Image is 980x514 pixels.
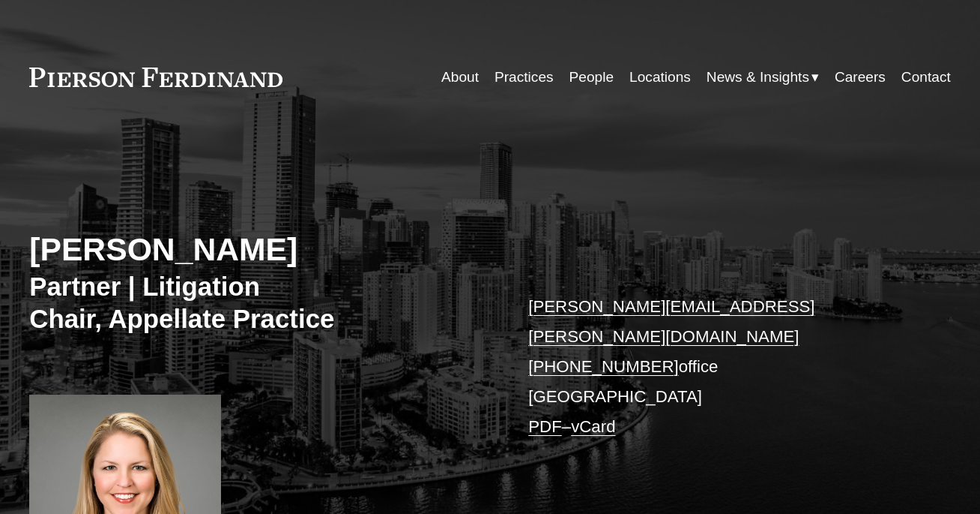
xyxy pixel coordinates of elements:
[441,63,479,92] a: About
[528,297,814,346] a: [PERSON_NAME][EMAIL_ADDRESS][PERSON_NAME][DOMAIN_NAME]
[835,63,886,92] a: Careers
[707,63,819,92] a: folder dropdown
[707,65,809,90] span: News & Insights
[528,357,678,376] a: [PHONE_NUMBER]
[629,63,691,92] a: Locations
[571,417,615,436] a: vCard
[528,417,562,436] a: PDF
[901,63,951,92] a: Contact
[528,292,912,442] p: office [GEOGRAPHIC_DATA] –
[569,63,614,92] a: People
[494,63,554,92] a: Practices
[29,270,490,335] h3: Partner | Litigation Chair, Appellate Practice
[29,230,490,269] h2: [PERSON_NAME]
